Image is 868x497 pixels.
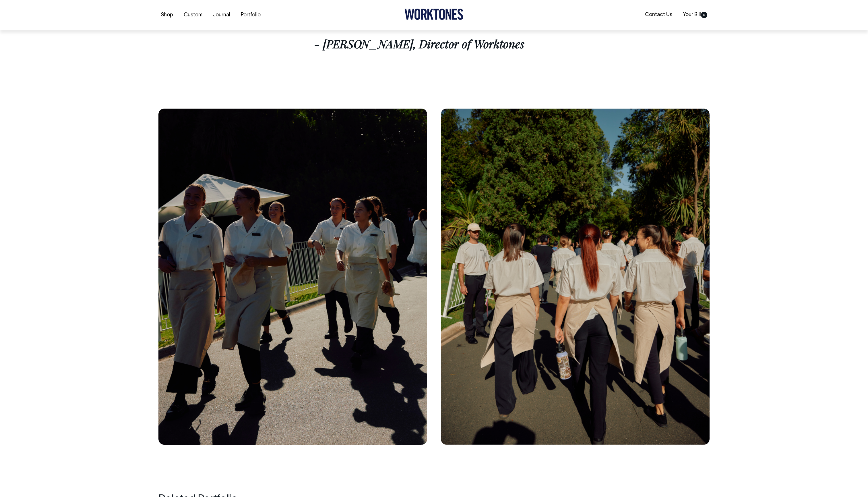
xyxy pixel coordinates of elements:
a: Your Bill0 [681,10,710,20]
img: journal image [158,109,427,445]
a: Shop [158,10,175,20]
a: Journal [211,10,232,20]
a: Contact Us [643,10,675,20]
cite: - [PERSON_NAME], Director of Worktones [314,36,524,51]
img: journal image [441,109,710,445]
a: Portfolio [239,10,263,20]
span: 0 [701,12,707,18]
a: Custom [181,10,205,20]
